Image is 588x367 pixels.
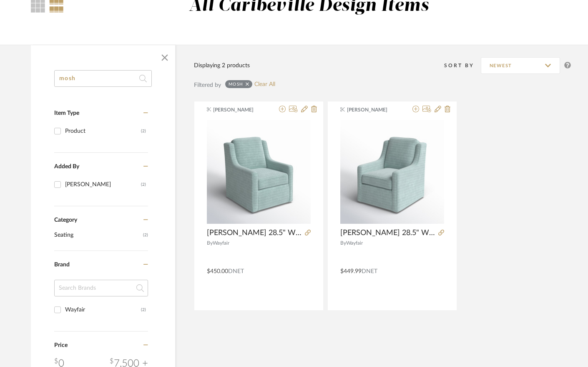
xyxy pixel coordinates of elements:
span: $450.00 [207,268,228,274]
span: By [207,240,213,246]
span: $449.99 [340,268,362,274]
div: Wayfair [65,303,141,316]
div: Sort By [444,61,481,70]
div: (2) [141,303,146,316]
img: Moshier 28.5" W Polyester Swivel Armchair [340,120,444,224]
span: DNET [228,268,244,274]
div: Product [65,124,141,138]
div: Displaying 2 products [194,61,250,70]
input: Search Brands [54,280,148,296]
div: (2) [141,124,146,138]
div: Filtered by [194,81,221,90]
span: (2) [143,228,148,242]
span: [PERSON_NAME] 28.5" W Polyester Swivel Armchair [207,228,302,238]
span: Category [54,217,77,224]
a: Clear All [254,81,275,88]
span: [PERSON_NAME] [213,106,266,114]
div: (2) [141,178,146,191]
span: Price [54,342,68,348]
span: Wayfair [346,240,363,246]
span: Wayfair [213,240,229,246]
span: By [340,240,346,246]
span: Added By [54,164,79,170]
span: Brand [54,262,70,268]
div: mosh [229,81,244,87]
span: Seating [54,228,141,242]
span: [PERSON_NAME] 28.5" W Polyester Swivel Armchair [340,228,435,238]
span: [PERSON_NAME] [347,106,400,114]
div: [PERSON_NAME] [65,178,141,191]
img: Moshier 28.5" W Polyester Swivel Armchair [207,120,311,224]
input: Search within 2 results [54,70,152,87]
button: Close [156,49,173,66]
span: Item Type [54,110,79,116]
span: DNET [362,268,377,274]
